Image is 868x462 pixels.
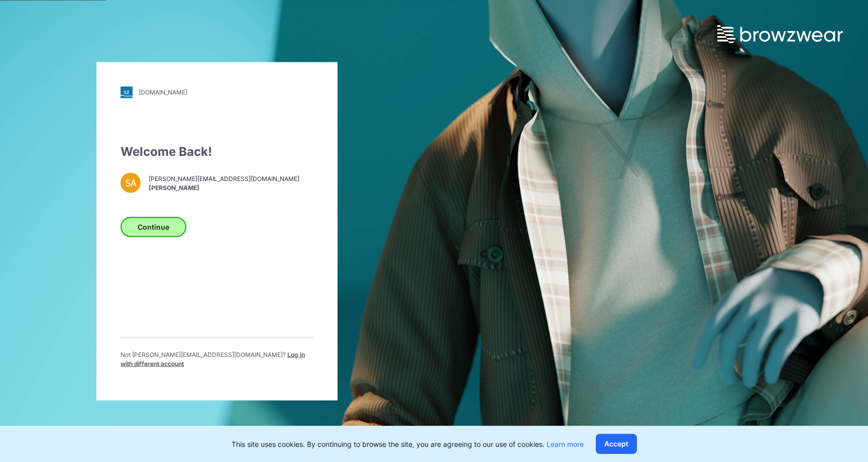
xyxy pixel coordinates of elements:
[121,217,186,237] button: Continue
[139,88,187,96] div: [DOMAIN_NAME]
[596,434,637,454] button: Accept
[121,350,313,368] p: Not [PERSON_NAME][EMAIL_ADDRESS][DOMAIN_NAME] ?
[121,142,313,160] div: Welcome Back!
[547,440,584,448] a: Learn more
[121,86,313,98] a: [DOMAIN_NAME]
[149,183,299,193] span: [PERSON_NAME]
[121,172,141,193] div: SA
[149,174,299,183] span: [PERSON_NAME][EMAIL_ADDRESS][DOMAIN_NAME]
[717,25,843,43] img: browzwear-logo.e42bd6dac1945053ebaf764b6aa21510.svg
[232,439,584,449] p: This site uses cookies. By continuing to browse the site, you are agreeing to our use of cookies.
[121,86,133,98] img: stylezone-logo.562084cfcfab977791bfbf7441f1a819.svg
